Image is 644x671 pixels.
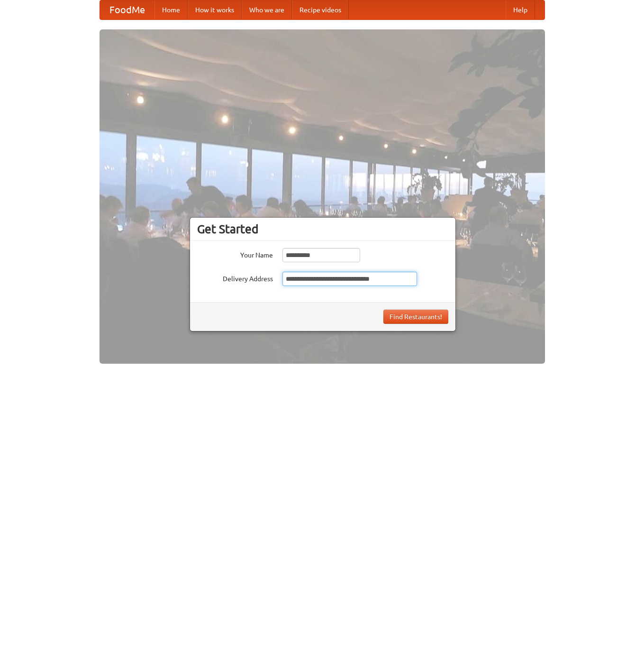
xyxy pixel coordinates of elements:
button: Find Restaurants! [383,310,448,324]
label: Delivery Address [197,272,273,284]
a: FoodMe [100,0,154,19]
a: Help [506,0,535,19]
a: Recipe videos [292,0,349,19]
a: How it works [188,0,242,19]
label: Your Name [197,248,273,260]
a: Who we are [242,0,292,19]
h3: Get Started [197,222,448,236]
a: Home [154,0,188,19]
